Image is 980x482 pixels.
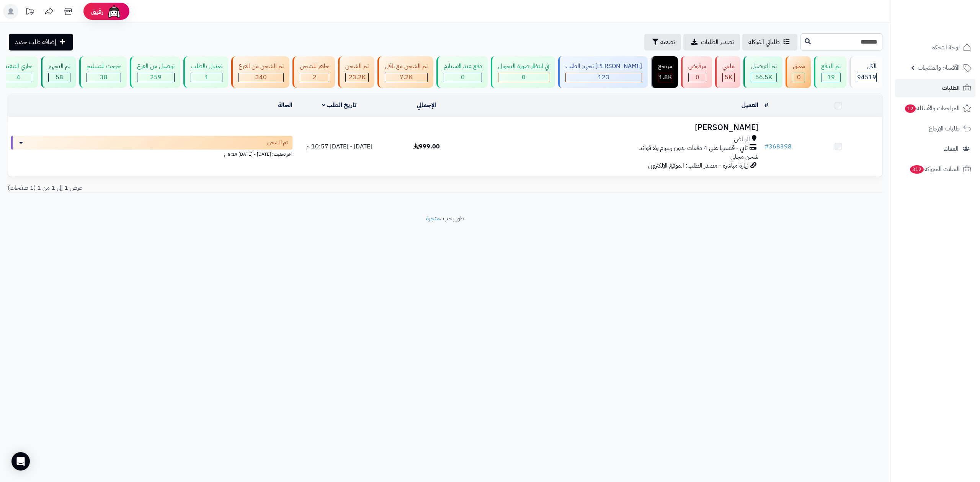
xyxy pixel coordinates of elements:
[205,73,209,82] span: 1
[566,73,642,82] div: 123
[725,73,732,82] span: 5K
[909,164,960,174] span: السلات المتروكة
[400,73,413,82] span: 7.2K
[4,62,32,71] div: جاري التنفيذ
[473,123,758,132] h3: [PERSON_NAME]
[895,38,975,57] a: لوحة التحكم
[679,56,714,88] a: مرفوض 0
[313,73,317,82] span: 2
[376,56,435,88] a: تم الشحن مع ناقل 7.2K
[648,161,748,170] span: زيارة مباشرة - مصدر الطلب: الموقع الإلكتروني
[346,73,368,82] div: 23167
[764,142,792,151] a: #368398
[793,62,805,71] div: معلق
[658,73,672,82] div: 1807
[239,73,283,82] div: 340
[895,160,975,178] a: السلات المتروكة312
[78,56,128,88] a: خرجت للتسليم 38
[827,73,835,82] span: 19
[784,56,812,88] a: معلق 0
[322,101,357,110] a: تاريخ الطلب
[300,62,329,71] div: جاهز للشحن
[931,42,960,53] span: لوحة التحكم
[904,103,960,114] span: المراجعات والأسئلة
[929,123,960,134] span: طلبات الإرجاع
[444,62,482,71] div: دفع عند الاستلام
[191,73,222,82] div: 1
[39,56,78,88] a: تم التجهيز 58
[182,56,230,88] a: تعديل بالطلب 1
[723,73,734,82] div: 4961
[291,56,336,88] a: جاهز للشحن 2
[267,139,288,147] span: تم الشحن
[150,73,162,82] span: 259
[895,119,975,138] a: طلبات الإرجاع
[557,56,649,88] a: [PERSON_NAME] تجهيز الطلب 123
[895,79,975,97] a: الطلبات
[797,73,801,82] span: 0
[812,56,848,88] a: تم الدفع 19
[522,73,526,82] span: 0
[11,452,30,471] div: Open Intercom Messenger
[857,73,876,82] span: 94519
[895,140,975,158] a: العملاء
[9,34,73,50] a: إضافة طلب جديد
[659,73,672,82] span: 1.8K
[848,56,884,88] a: الكل94519
[742,101,758,110] a: العميل
[688,62,706,71] div: مرفوض
[942,83,960,93] span: الطلبات
[230,56,291,88] a: تم الشحن من الفرع 340
[336,56,376,88] a: تم الشحن 23.2K
[91,7,103,16] span: رفيق
[49,73,70,82] div: 58
[300,73,329,82] div: 2
[764,101,768,110] a: #
[137,73,174,82] div: 259
[565,62,642,71] div: [PERSON_NAME] تجهيز الطلب
[764,142,769,151] span: #
[658,62,672,71] div: مرتجع
[5,73,32,82] div: 4
[639,144,748,153] span: تابي - قسّمها على 4 دفعات بدون رسوم ولا فوائد
[426,214,440,223] a: متجرة
[748,37,780,47] span: طلباتي المُوكلة
[910,165,924,174] span: 312
[100,73,108,82] span: 38
[444,73,482,82] div: 0
[128,56,182,88] a: توصيل من الفرع 259
[905,104,916,113] span: 12
[56,73,63,82] span: 58
[598,73,609,82] span: 123
[751,73,776,82] div: 56517
[928,21,973,37] img: logo-2.png
[11,150,292,158] div: اخر تحديث: [DATE] - [DATE] 8:19 م
[683,34,740,50] a: تصدير الطلبات
[944,143,959,154] span: العملاء
[918,62,960,73] span: الأقسام والمنتجات
[722,62,735,71] div: ملغي
[660,37,675,47] span: تصفية
[498,62,549,71] div: في انتظار صورة التحويل
[895,99,975,117] a: المراجعات والأسئلة12
[734,135,750,144] span: الرياض
[435,56,489,88] a: دفع عند الاستلام 0
[755,73,772,82] span: 56.5K
[191,62,222,71] div: تعديل بالطلب
[137,62,175,71] div: توصيل من الفرع
[793,73,805,82] div: 0
[730,152,758,161] span: شحن مجاني
[345,62,369,71] div: تم الشحن
[255,73,267,82] span: 340
[696,73,699,82] span: 0
[2,184,445,192] div: عرض 1 إلى 1 من 1 (1 صفحات)
[48,62,70,71] div: تم التجهيز
[87,73,121,82] div: 38
[238,62,284,71] div: تم الشحن من الفرع
[649,56,679,88] a: مرتجع 1.8K
[106,4,122,19] img: ai-face.png
[20,4,39,21] a: تحديثات المنصة
[16,73,20,82] span: 4
[306,142,372,151] span: [DATE] - [DATE] 10:57 م
[87,62,121,71] div: خرجت للتسليم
